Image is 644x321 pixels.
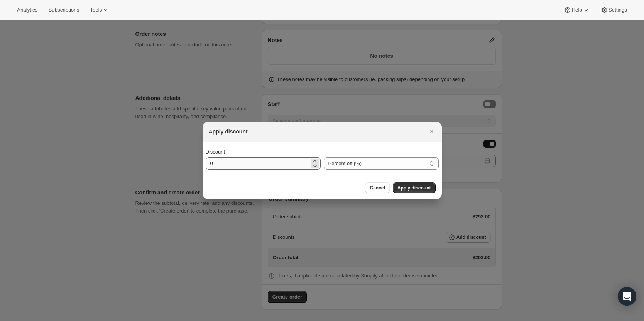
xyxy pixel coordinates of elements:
span: Settings [609,7,627,13]
h2: Apply discount [209,128,248,135]
button: Cancel [365,182,389,193]
span: Apply discount [397,185,431,191]
span: Tools [90,7,102,13]
span: Subscriptions [48,7,79,13]
button: Close [426,126,437,137]
span: Analytics [17,7,37,13]
span: Discount [206,149,225,155]
button: Subscriptions [44,5,84,15]
button: Help [559,5,594,15]
button: Apply discount [393,182,436,193]
button: Tools [85,5,114,15]
button: Analytics [12,5,42,15]
div: Open Intercom Messenger [618,287,636,306]
span: Help [571,7,582,13]
span: Cancel [370,185,385,191]
button: Settings [596,5,632,15]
